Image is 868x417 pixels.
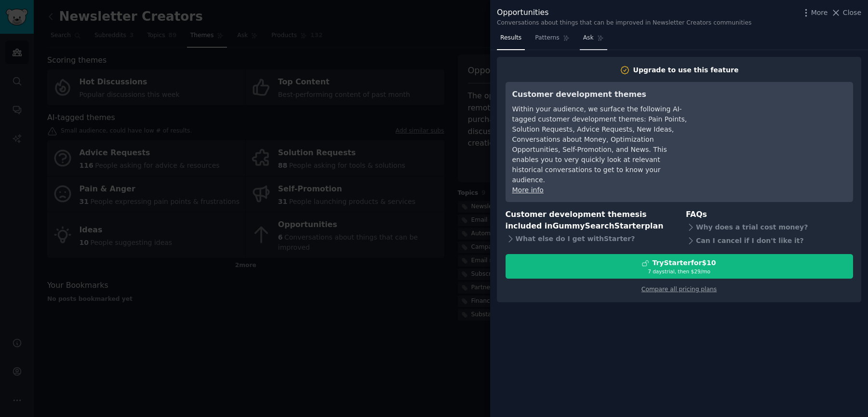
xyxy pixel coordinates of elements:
[702,89,846,161] iframe: YouTube video player
[801,8,828,18] button: More
[512,186,544,194] a: More info
[686,234,853,247] div: Can I cancel if I don't like it?
[583,34,594,42] span: Ask
[686,209,853,221] h3: FAQs
[512,89,688,101] h3: Customer development themes
[506,254,853,279] button: TryStarterfor$107 daystrial, then $29/mo
[497,7,751,19] div: Opportunities
[552,221,644,230] span: GummySearch Starter
[497,19,751,27] div: Conversations about things that can be improved in Newsletter Creators communities
[500,34,521,42] span: Results
[811,8,828,18] span: More
[506,232,673,246] div: What else do I get with Starter ?
[532,30,573,50] a: Patterns
[831,8,861,18] button: Close
[843,8,861,18] span: Close
[652,258,716,268] div: Try Starter for $10
[535,34,559,42] span: Patterns
[512,104,688,185] div: Within your audience, we surface the following AI-tagged customer development themes: Pain Points...
[633,65,739,75] div: Upgrade to use this feature
[506,268,853,275] div: 7 days trial, then $ 29 /mo
[686,220,853,234] div: Why does a trial cost money?
[497,30,525,50] a: Results
[580,30,607,50] a: Ask
[506,209,673,232] h3: Customer development themes is included in plan
[641,286,717,293] a: Compare all pricing plans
